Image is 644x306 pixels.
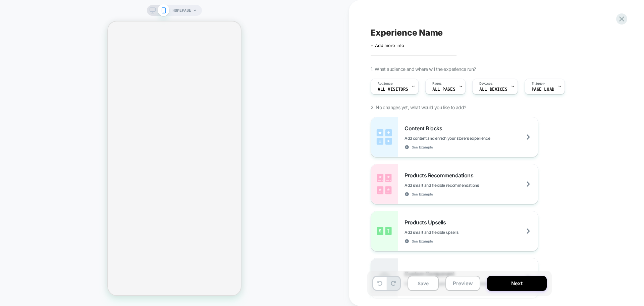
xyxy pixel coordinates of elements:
[405,219,449,226] span: Products Upsells
[532,87,554,92] span: Page Load
[371,104,466,110] span: 2. No changes yet, what would you like to add?
[405,172,477,179] span: Products Recommendations
[408,276,439,291] button: Save
[371,43,404,48] span: + Add more info
[378,81,393,86] span: Audience
[405,183,513,188] span: Add smart and flexible recommendations
[412,145,433,149] span: See Example
[405,136,524,141] span: Add content and enrich your store's experience
[172,5,191,16] span: HOMEPAGE
[371,66,476,72] span: 1. What audience and where will the experience run?
[432,87,455,92] span: ALL PAGES
[487,276,547,291] button: Next
[405,230,492,235] span: Add smart and flexible upsells
[405,125,445,132] span: Content Blocks
[405,270,458,277] span: Custom Component
[532,81,545,86] span: Trigger
[412,192,433,196] span: See Example
[479,81,492,86] span: Devices
[378,87,408,92] span: All Visitors
[412,239,433,244] span: See Example
[371,28,443,38] span: Experience Name
[479,87,507,92] span: ALL DEVICES
[432,81,442,86] span: Pages
[445,276,480,291] button: Preview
